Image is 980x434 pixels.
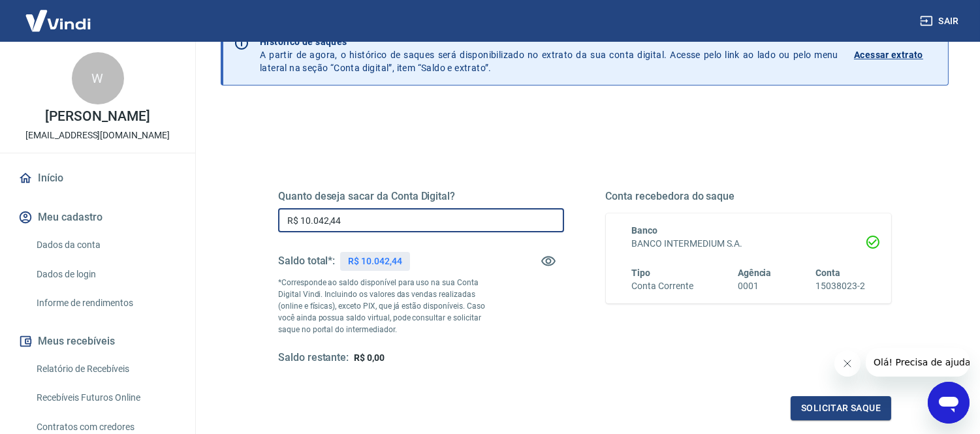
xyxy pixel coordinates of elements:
h6: 15038023-2 [815,279,865,293]
iframe: Botão para abrir a janela de mensagens [928,382,970,424]
img: Vindi [16,1,101,40]
button: Solicitar saque [791,396,891,420]
span: Agência [738,268,772,278]
a: Informe de rendimentos [31,290,180,317]
button: Meus recebíveis [16,327,180,356]
button: Meu cadastro [16,203,180,232]
a: Dados da conta [31,232,180,258]
p: Histórico de saques [260,35,838,48]
p: *Corresponde ao saldo disponível para uso na sua Conta Digital Vindi. Incluindo os valores das ve... [278,277,492,335]
h6: BANCO INTERMEDIUM S.A. [632,237,866,251]
a: Recebíveis Futuros Online [31,384,180,411]
h6: 0001 [738,279,772,293]
a: Início [16,164,180,193]
p: R$ 10.042,44 [348,255,402,268]
iframe: Fechar mensagem [834,350,861,377]
span: Tipo [632,268,651,278]
span: Olá! Precisa de ajuda? [8,9,110,20]
h6: Conta Corrente [632,279,693,293]
div: W [72,52,124,104]
a: Acessar extrato [854,35,938,74]
p: A partir de agora, o histórico de saques será disponibilizado no extrato da sua conta digital. Ac... [260,35,838,74]
span: Conta [815,268,840,278]
p: Acessar extrato [854,48,923,61]
h5: Saldo restante: [278,351,349,365]
a: Dados de login [31,261,180,288]
h5: Quanto deseja sacar da Conta Digital? [278,190,564,203]
h5: Conta recebedora do saque [606,190,892,203]
iframe: Mensagem da empresa [866,348,970,377]
p: [EMAIL_ADDRESS][DOMAIN_NAME] [25,129,170,142]
a: Relatório de Recebíveis [31,356,180,382]
span: R$ 0,00 [354,352,385,363]
p: [PERSON_NAME] [45,110,150,123]
h5: Saldo total*: [278,255,335,268]
span: Banco [632,225,658,236]
button: Sair [917,9,964,33]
